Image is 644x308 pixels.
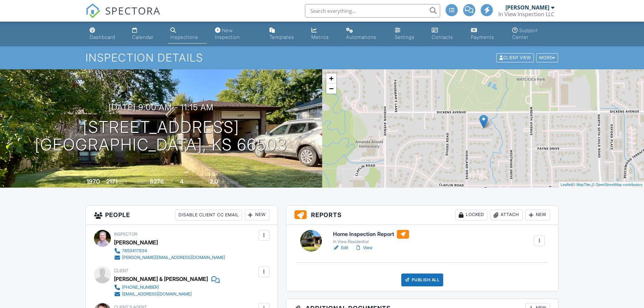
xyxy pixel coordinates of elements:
[219,180,238,185] span: bathrooms
[269,34,294,40] div: Templates
[185,180,203,185] span: bedrooms
[468,24,504,44] a: Payments
[392,24,424,44] a: Settings
[170,34,198,40] div: Inspections
[509,24,557,44] a: Support Center
[35,118,287,154] h1: [STREET_ADDRESS] [GEOGRAPHIC_DATA], KS 66503
[105,3,161,18] span: SPECTORA
[114,291,214,298] a: [EMAIL_ADDRESS][DOMAIN_NAME]
[87,178,100,185] div: 1970
[78,180,86,185] span: Built
[86,3,100,18] img: The Best Home Inspection Software - Spectora
[106,178,118,185] div: 2171
[114,274,208,284] div: [PERSON_NAME] & [PERSON_NAME]
[305,4,440,18] input: Search everything...
[498,11,554,18] div: In View Inspection LLC
[525,210,550,220] div: New
[286,206,558,225] h3: Reports
[165,180,173,185] span: sq.ft.
[122,248,147,254] div: 7853417934
[87,24,124,44] a: Dashboard
[333,244,348,251] a: Edit
[333,239,409,244] div: In View Residential
[496,55,535,60] a: Client View
[343,24,387,44] a: Automations (Advanced)
[429,24,463,44] a: Contacts
[212,24,261,44] a: New Inspection
[215,27,240,40] div: New Inspection
[114,284,214,291] a: [PHONE_NUMBER]
[505,4,549,11] div: [PERSON_NAME]
[490,210,523,220] div: Attach
[267,24,303,44] a: Templates
[122,255,225,260] div: [PERSON_NAME][EMAIL_ADDRESS][DOMAIN_NAME]
[245,210,269,220] div: New
[114,232,137,237] span: Inspector
[592,183,642,187] a: © OpenStreetMap contributors
[175,210,242,220] div: Disable Client CC Email
[210,178,218,185] div: 2.0
[150,178,164,185] div: 8276
[114,268,128,273] span: Client
[559,182,644,188] div: |
[122,291,192,297] div: [EMAIL_ADDRESS][DOMAIN_NAME]
[355,244,373,251] a: View
[114,247,225,254] a: 7853417934
[333,230,409,245] a: Home Inspection Report In View Residential
[560,183,572,187] a: Leaflet
[326,84,336,94] a: Zoom out
[471,34,494,40] div: Payments
[401,274,444,286] div: Publish All
[90,34,115,40] div: Dashboard
[346,34,376,40] div: Automations
[512,27,538,40] div: Support Center
[333,230,409,239] h6: Home Inspection Report
[114,237,158,247] div: [PERSON_NAME]
[326,73,336,84] a: Zoom in
[455,210,487,220] div: Locked
[309,24,338,44] a: Metrics
[109,103,214,112] h3: [DATE] 9:00 am - 11:15 am
[180,178,184,185] div: 4
[119,180,128,185] span: sq. ft.
[536,53,558,63] div: More
[135,180,149,185] span: Lot Size
[496,53,534,63] div: Client View
[86,52,559,64] h1: Inspection Details
[122,285,159,290] div: [PHONE_NUMBER]
[573,183,591,187] a: © MapTiler
[311,34,329,40] div: Metrics
[129,24,162,44] a: Calendar
[395,34,414,40] div: Settings
[86,9,161,23] a: SPECTORA
[432,34,453,40] div: Contacts
[114,254,225,261] a: [PERSON_NAME][EMAIL_ADDRESS][DOMAIN_NAME]
[86,206,278,225] h3: People
[168,24,207,44] a: Inspections
[132,34,153,40] div: Calendar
